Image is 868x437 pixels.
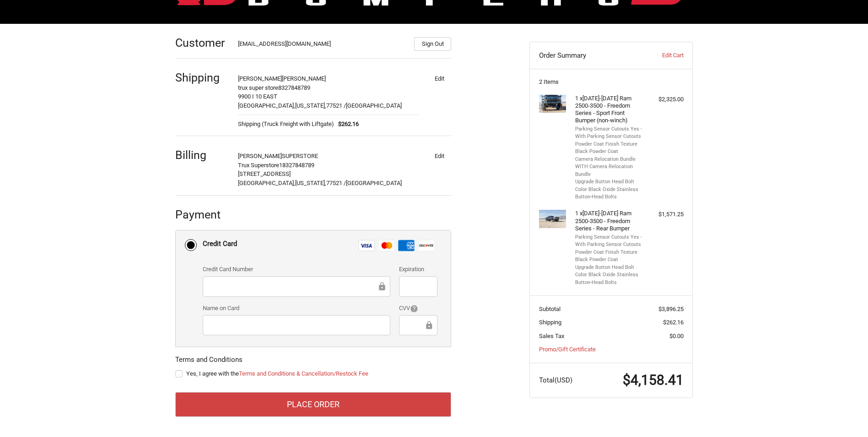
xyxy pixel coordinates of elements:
[238,75,282,82] span: [PERSON_NAME]
[575,156,645,179] li: Camera Relocation Bundle WITH Camera Relocation Bundle
[238,93,277,100] span: 9900 I 10 EAST
[238,153,282,159] span: [PERSON_NAME]
[295,102,326,109] span: [US_STATE],
[658,306,684,312] span: $3,896.25
[238,170,291,177] span: [STREET_ADDRESS]
[399,265,437,274] label: Expiration
[539,78,684,86] h3: 2 Items
[238,162,279,169] span: Trux Superstore
[295,180,326,186] span: [US_STATE],
[203,265,390,274] label: Credit Card Number
[238,39,405,51] div: [EMAIL_ADDRESS][DOMAIN_NAME]
[238,102,295,109] span: [GEOGRAPHIC_DATA],
[186,370,368,377] span: Yes, I agree with the
[239,370,368,377] a: Terms and Conditions & Cancellation/Restock Fee
[623,372,684,388] span: $4,158.41
[346,102,402,109] span: [GEOGRAPHIC_DATA]
[539,333,564,339] span: Sales Tax
[175,208,229,222] h2: Payment
[279,162,314,169] span: 18327848789
[427,149,451,162] button: Edit
[539,376,572,384] span: Total (USD)
[203,236,237,251] div: Credit Card
[175,71,229,85] h2: Shipping
[427,72,451,85] button: Edit
[539,346,596,353] a: Promo/Gift Certificate
[575,178,645,201] li: Upgrade Button Head Bolt Color Black Oxide Stainless Button-Head Bolts
[575,95,645,125] h4: 1 x [DATE]-[DATE] Ram 2500-3500 - Freedom Series - Sport Front Bumper (non-winch)
[638,51,683,60] a: Edit Cart
[647,210,684,219] div: $1,571.25
[346,180,402,186] span: [GEOGRAPHIC_DATA]
[175,36,229,50] h2: Customer
[238,180,295,186] span: [GEOGRAPHIC_DATA],
[238,120,334,129] span: Shipping (Truck Freight with Liftgate)
[326,102,346,109] span: 77521 /
[663,319,684,326] span: $262.16
[539,319,561,326] span: Shipping
[326,180,346,186] span: 77521 /
[282,153,318,159] span: SUPERSTORE
[175,392,451,417] button: Place Order
[669,333,684,339] span: $0.00
[334,120,359,129] span: $262.16
[575,210,645,232] h4: 1 x [DATE]-[DATE] Ram 2500-3500 - Freedom Series - Rear Bumper
[399,304,437,313] label: CVV
[203,304,390,313] label: Name on Card
[175,148,229,162] h2: Billing
[575,126,645,141] li: Parking Sensor Cutouts Yes - With Parking Sensor Cutouts
[822,393,868,437] iframe: Chat Widget
[539,306,561,312] span: Subtotal
[282,75,326,82] span: [PERSON_NAME]
[575,141,645,156] li: Powder Coat Finish Texture Black Powder Coat
[539,51,638,60] h3: Order Summary
[414,37,451,51] button: Sign Out
[175,355,243,369] legend: Terms and Conditions
[278,84,310,91] span: 8327848789
[575,264,645,287] li: Upgrade Button Head Bolt Color Black Oxide Stainless Button-Head Bolts
[575,234,645,249] li: Parking Sensor Cutouts Yes - With Parking Sensor Cutouts
[238,84,278,91] span: trux super store
[647,95,684,104] div: $2,325.00
[575,249,645,264] li: Powder Coat Finish Texture Black Powder Coat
